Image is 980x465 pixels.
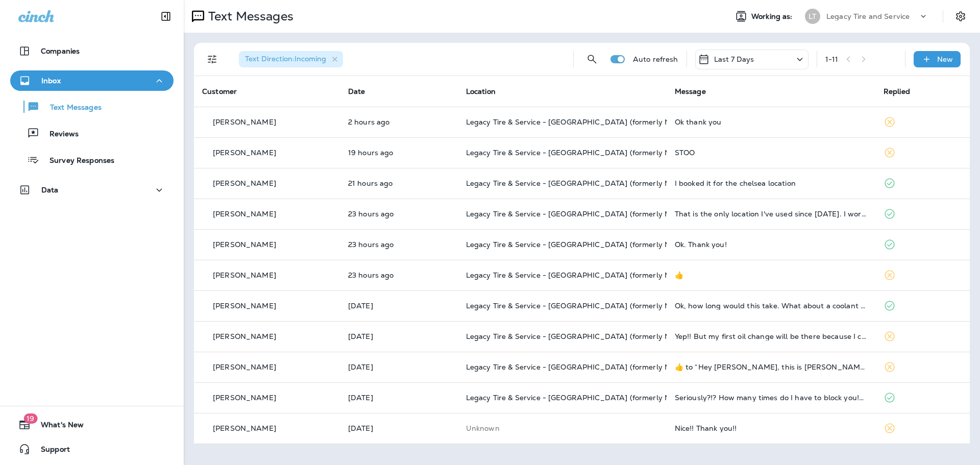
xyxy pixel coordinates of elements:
span: Legacy Tire & Service - [GEOGRAPHIC_DATA] (formerly Magic City Tire & Service) [466,301,754,310]
button: Collapse Sidebar [152,6,180,27]
span: Working as: [751,12,795,21]
div: Yep!! But my first oil change will be there because I can hug the owner❤️❤️ [675,332,867,340]
button: Companies [10,41,174,61]
p: Oct 9, 2025 12:15 PM [348,210,450,218]
p: [PERSON_NAME] [213,394,276,402]
div: Ok, how long would this take. What about a coolant flush? Any other maintenance needed at 55k miles [675,302,867,310]
span: Text Direction : Incoming [245,54,326,63]
p: [PERSON_NAME] [213,179,276,187]
button: Inbox [10,70,174,91]
p: Oct 10, 2025 08:59 AM [348,118,450,126]
button: Settings [951,7,970,26]
span: Legacy Tire & Service - [GEOGRAPHIC_DATA] (formerly Magic City Tire & Service) [466,332,754,341]
p: [PERSON_NAME] [213,118,276,126]
button: Filters [202,49,223,69]
p: Auto refresh [633,55,678,63]
span: Legacy Tire & Service - [GEOGRAPHIC_DATA] (formerly Magic City Tire & Service) [466,393,754,402]
p: Last 7 Days [714,55,754,63]
p: [PERSON_NAME] [213,424,276,432]
p: Oct 5, 2025 10:28 AM [348,394,450,402]
span: Legacy Tire & Service - [GEOGRAPHIC_DATA] (formerly Magic City Tire & Service) [466,179,754,188]
button: Text Messages [10,96,174,117]
span: Support [31,445,70,457]
p: Oct 9, 2025 10:22 AM [348,363,450,371]
button: Data [10,180,174,200]
p: Oct 9, 2025 11:30 AM [348,240,450,249]
span: What's New [31,421,84,433]
div: LT [805,9,820,24]
span: 19 [23,413,37,424]
p: Survey Responses [39,156,114,166]
div: That is the only location I've used since 2008. I worked across the street from your building for... [675,210,867,218]
div: STOO [675,149,867,157]
p: Oct 9, 2025 10:31 AM [348,332,450,340]
span: Legacy Tire & Service - [GEOGRAPHIC_DATA] (formerly Magic City Tire & Service) [466,362,754,372]
button: 19What's New [10,414,174,435]
p: Oct 9, 2025 11:20 AM [348,271,450,279]
button: Search Messages [582,49,602,69]
span: Legacy Tire & Service - [GEOGRAPHIC_DATA] (formerly Magic City Tire & Service) [466,240,754,249]
span: Replied [884,87,910,96]
p: Oct 9, 2025 10:46 AM [348,302,450,310]
button: Survey Responses [10,149,174,170]
p: [PERSON_NAME] [213,210,276,218]
p: [PERSON_NAME] [213,149,276,157]
p: Text Messages [204,9,293,24]
button: Reviews [10,123,174,144]
p: Data [41,186,59,194]
span: Legacy Tire & Service - [GEOGRAPHIC_DATA] (formerly Magic City Tire & Service) [466,117,754,127]
p: Oct 3, 2025 08:56 AM [348,424,450,432]
p: Reviews [39,130,79,139]
p: Inbox [41,77,61,85]
span: Message [675,87,706,96]
div: Nice!! Thank you!! [675,424,867,432]
span: Legacy Tire & Service - [GEOGRAPHIC_DATA] (formerly Magic City Tire & Service) [466,271,754,280]
button: Support [10,439,174,459]
p: This customer does not have a last location and the phone number they messaged is not assigned to... [466,424,658,432]
span: Legacy Tire & Service - [GEOGRAPHIC_DATA] (formerly Magic City Tire & Service) [466,148,754,157]
p: [PERSON_NAME] [213,271,276,279]
span: Date [348,87,365,96]
p: [PERSON_NAME] [213,332,276,340]
div: Seriously?!? How many times do I have to block you!?!? [675,394,867,402]
p: New [937,55,953,63]
span: Legacy Tire & Service - [GEOGRAPHIC_DATA] (formerly Magic City Tire & Service) [466,209,754,218]
div: Ok thank you [675,118,867,126]
p: [PERSON_NAME] [213,302,276,310]
div: ​👍​ to “ Hey Curtis, this is Brandon from Legacy Tire & Service - Birmingham (formerly Magic City... [675,363,867,371]
span: Customer [202,87,237,96]
div: I booked it for the chelsea location [675,179,867,187]
div: 1 - 11 [825,55,839,63]
div: Ok. Thank you! [675,240,867,249]
p: [PERSON_NAME] [213,240,276,249]
p: Text Messages [40,103,102,113]
p: Legacy Tire and Service [826,12,910,20]
span: Location [466,87,496,96]
p: [PERSON_NAME] [213,363,276,371]
p: Oct 9, 2025 04:06 PM [348,149,450,157]
div: Text Direction:Incoming [239,51,343,67]
p: Companies [41,47,80,55]
p: Oct 9, 2025 01:40 PM [348,179,450,187]
div: 👍 [675,271,867,279]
